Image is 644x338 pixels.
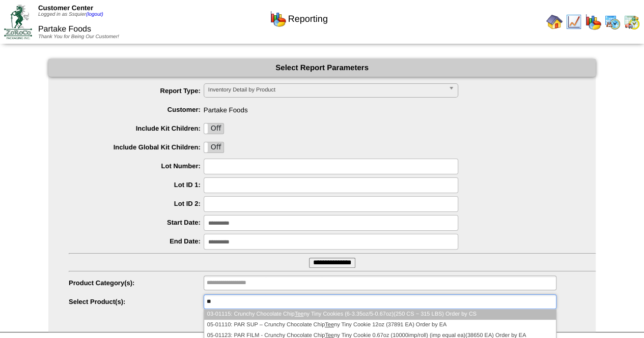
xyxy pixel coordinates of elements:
label: Select Product(s): [69,298,204,305]
img: calendarinout.gif [624,14,640,30]
span: Reporting [288,14,328,24]
label: Include Kit Children: [69,125,204,132]
img: graph.gif [585,14,601,30]
label: Lot Number: [69,162,204,170]
span: Partake Foods [69,102,596,114]
img: graph.gif [270,11,286,27]
div: Select Report Parameters [48,59,596,77]
span: Partake Foods [38,25,91,34]
img: line_graph.gif [566,14,582,30]
img: ZoRoCo_Logo(Green%26Foil)%20jpg.webp [4,5,32,39]
span: Logged in as Ssquier [38,12,103,17]
label: Lot ID 2: [69,200,204,207]
label: Start Date: [69,219,204,226]
span: Thank You for Being Our Customer! [38,34,119,40]
span: Customer Center [38,4,93,12]
a: (logout) [86,12,103,17]
em: Tee [295,311,304,317]
label: End Date: [69,237,204,245]
span: Inventory Detail by Product [208,84,444,96]
div: OnOff [204,123,224,134]
label: Report Type: [69,87,204,95]
img: calendarprod.gif [604,14,621,30]
label: Customer: [69,106,204,113]
label: Off [204,142,223,152]
img: home.gif [546,14,563,30]
label: Product Category(s): [69,279,204,287]
label: Off [204,124,223,134]
label: Lot ID 1: [69,181,204,189]
div: OnOff [204,142,224,153]
label: Include Global Kit Children: [69,143,204,151]
li: 03-01115: Crunchy Chocolate Chip ny Tiny Cookies (6-3.35oz/5-0.67oz)(250 CS ~ 315 LBS) Order by CS [204,309,556,320]
em: Tee [325,322,334,328]
li: 05-01110: PAR SUP – Crunchy Chocolate Chip ny Tiny Cookie 12oz (37891 EA) Order by EA [204,320,556,330]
